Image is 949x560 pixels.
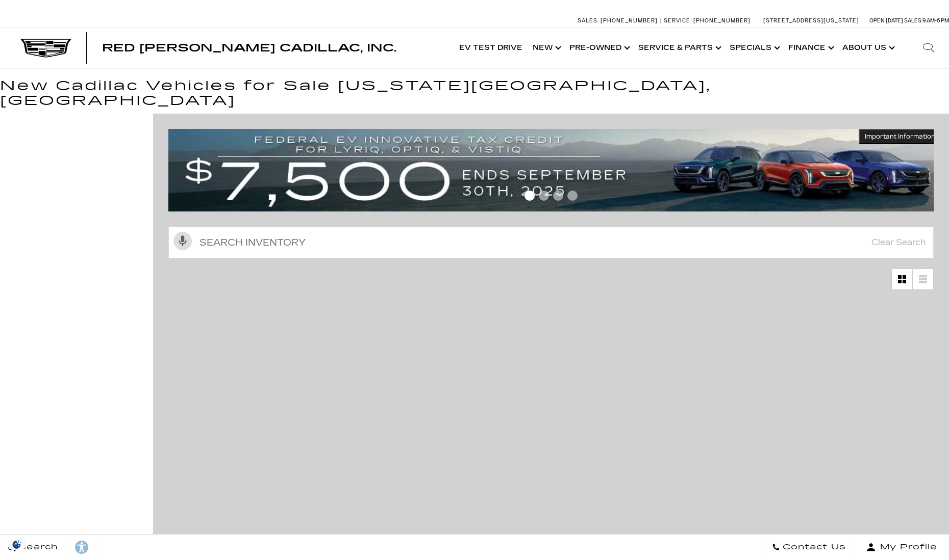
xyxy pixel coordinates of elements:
a: EV Test Drive [454,28,528,68]
span: Contact Us [780,540,846,554]
img: Cadillac Dark Logo with Cadillac White Text [20,39,71,58]
span: Service: [664,17,692,24]
span: Go to slide 1 [525,191,535,201]
a: Contact Us [764,535,854,560]
a: Service & Parts [633,28,725,68]
svg: Click to toggle on voice search [173,232,192,250]
span: [PHONE_NUMBER] [601,17,658,24]
span: [PHONE_NUMBER] [693,17,751,24]
span: Sales: [578,17,599,24]
a: Specials [725,28,783,68]
a: Service: [PHONE_NUMBER] [660,18,753,23]
span: Search [16,540,58,554]
input: Search Inventory [168,227,934,258]
a: Red [PERSON_NAME] Cadillac, Inc. [102,43,396,53]
span: Go to slide 4 [567,191,578,201]
a: Pre-Owned [564,28,633,68]
span: Important Information [865,132,935,141]
a: New [528,28,564,68]
img: Opt-Out Icon [5,539,29,550]
a: About Us [837,28,898,68]
span: Go to slide 3 [553,191,563,201]
span: Sales: [904,17,922,24]
a: Finance [783,28,837,68]
span: 9 AM-6 PM [922,17,949,24]
span: My Profile [876,540,937,554]
a: Sales: [PHONE_NUMBER] [578,18,660,23]
span: Open [DATE] [869,17,903,24]
span: Go to slide 2 [539,191,549,201]
span: Red [PERSON_NAME] Cadillac, Inc. [102,42,396,54]
a: [STREET_ADDRESS][US_STATE] [763,17,859,24]
button: Important Information [859,129,941,144]
button: Open user profile menu [854,535,949,560]
section: Click to Open Cookie Consent Modal [5,539,29,550]
img: vrp-tax-ending-august-version [168,129,941,211]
